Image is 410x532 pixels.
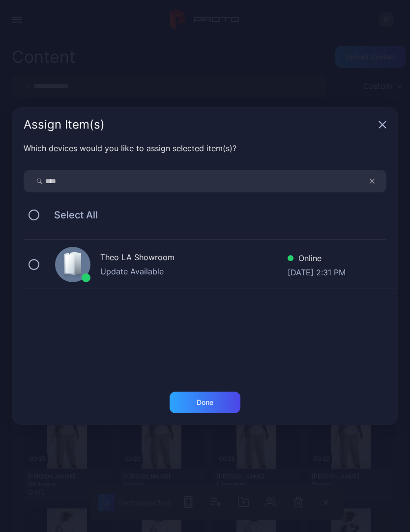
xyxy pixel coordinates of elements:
div: Done [197,399,213,406]
span: Select All [44,209,98,221]
div: Online [288,252,346,266]
div: Theo LA Showroom [100,251,288,266]
div: Which devices would you like to assign selected item(s)? [24,142,386,154]
div: Assign Item(s) [24,119,375,131]
button: Done [170,392,240,413]
div: Update Available [100,266,288,277]
div: [DATE] 2:31 PM [288,266,346,276]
